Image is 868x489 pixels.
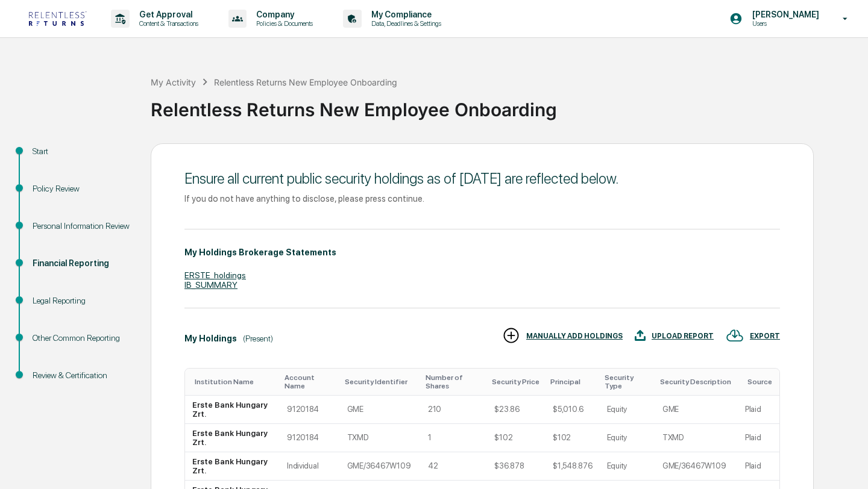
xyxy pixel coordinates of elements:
[340,452,421,481] td: GME/36467W109
[660,378,733,386] div: Toggle SortBy
[526,332,623,340] div: MANUALLY ADD HOLDINGS
[33,182,131,195] div: Policy Review
[655,396,738,424] td: GME
[195,378,275,386] div: Toggle SortBy
[151,77,196,87] div: My Activity
[340,396,421,424] td: GME
[546,452,599,481] td: $1,548.876
[652,332,714,340] div: UPLOAD REPORT
[421,396,487,424] td: 210
[546,396,599,424] td: $5,010.6
[130,19,204,28] p: Content & Transactions
[33,220,131,232] div: Personal Information Review
[362,10,447,19] p: My Compliance
[247,10,319,19] p: Company
[829,449,862,482] iframe: Open customer support
[726,326,744,344] img: EXPORT
[184,248,336,257] div: My Holdings Brokerage Statements
[184,270,780,280] div: ERSTE_holdings
[743,19,825,28] p: Users
[362,19,447,28] p: Data, Deadlines & Settings
[340,424,421,452] td: TXMD
[285,373,335,390] div: Toggle SortBy
[421,452,487,481] td: 42
[546,424,599,452] td: $102
[184,170,780,187] div: Ensure all current public security holdings as of [DATE] are reflected below.
[33,294,131,307] div: Legal Reporting
[487,396,546,424] td: $23.86
[185,424,280,452] td: Erste Bank Hungary Zrt.
[492,378,541,386] div: Toggle SortBy
[184,334,237,343] div: My Holdings
[184,193,780,204] div: If you do not have anything to disclose, please press continue.
[214,77,397,87] div: Relentless Returns New Employee Onboarding
[600,452,655,481] td: Equity
[33,145,131,158] div: Start
[550,378,594,386] div: Toggle SortBy
[750,332,780,340] div: EXPORT
[635,326,646,344] img: UPLOAD REPORT
[600,396,655,424] td: Equity
[738,396,779,424] td: Plaid
[743,10,825,19] p: [PERSON_NAME]
[243,334,273,343] div: (Present)
[130,10,204,19] p: Get Approval
[600,424,655,452] td: Equity
[655,452,738,481] td: GME/36467W109
[280,452,340,481] td: Individual
[185,396,280,424] td: Erste Bank Hungary Zrt.
[487,452,546,481] td: $36.878
[185,452,280,481] td: Erste Bank Hungary Zrt.
[33,257,131,270] div: Financial Reporting
[502,326,520,344] img: MANUALLY ADD HOLDINGS
[33,369,131,382] div: Review & Certification
[280,424,340,452] td: 9120184
[29,11,87,26] img: logo
[747,378,775,386] div: Toggle SortBy
[184,280,780,290] div: IB_SUMMARY
[738,452,779,481] td: Plaid
[151,89,862,120] div: Relentless Returns New Employee Onboarding
[655,424,738,452] td: TXMD
[738,424,779,452] td: Plaid
[421,424,487,452] td: 1
[605,373,650,390] div: Toggle SortBy
[247,19,319,28] p: Policies & Documents
[33,332,131,344] div: Other Common Reporting
[487,424,546,452] td: $102
[280,396,340,424] td: 9120184
[345,378,416,386] div: Toggle SortBy
[426,373,482,390] div: Toggle SortBy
